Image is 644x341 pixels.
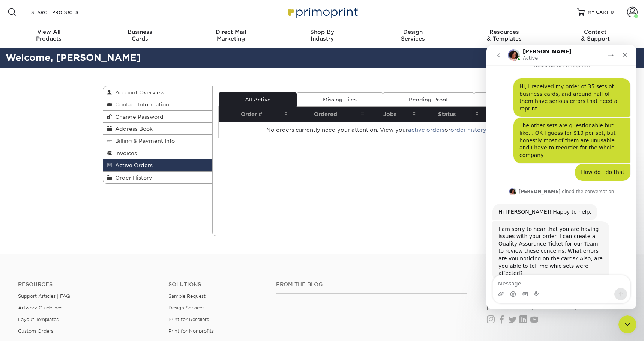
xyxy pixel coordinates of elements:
[112,89,165,95] span: Account Overview
[408,127,444,133] a: active orders
[103,159,213,171] a: Active Orders
[94,29,185,42] div: Cards
[168,281,265,288] h4: Solutions
[219,92,297,107] a: All Active
[550,29,641,42] div: & Support
[383,92,474,107] a: Pending Proof
[168,317,209,322] a: Print for Resellers
[285,4,360,20] img: Primoprint
[18,293,70,299] a: Support Articles | FAQ
[290,107,367,122] th: Ordered
[18,281,157,288] h4: Resources
[94,29,185,35] span: Business
[588,9,609,15] span: MY CART
[3,29,95,42] div: Products
[550,29,641,35] span: Contact
[276,281,467,288] h4: From the Blog
[550,24,641,48] a: Contact& Support
[112,101,169,107] span: Contact Information
[112,175,152,181] span: Order History
[94,24,185,48] a: BusinessCards
[168,293,206,299] a: Sample Request
[103,172,213,183] a: Order History
[18,305,62,311] a: Artwork Guidelines
[276,29,368,42] div: Industry
[103,98,213,110] a: Contact Information
[103,111,213,123] a: Change Password
[450,127,486,133] a: order history
[611,9,614,15] span: 0
[30,8,104,17] input: SEARCH PRODUCTS.....
[368,24,459,48] a: DesignServices
[112,126,153,132] span: Address Book
[168,328,214,334] a: Print for Nonprofits
[459,24,550,48] a: Resources& Templates
[168,305,204,311] a: Design Services
[276,29,368,35] span: Shop By
[112,114,164,120] span: Change Password
[368,29,459,35] span: Design
[185,29,276,42] div: Marketing
[367,107,419,122] th: Jobs
[103,135,213,147] a: Billing & Payment Info
[3,29,95,35] span: View All
[219,122,535,138] td: No orders currently need your attention. View your or .
[103,86,213,98] a: Account Overview
[419,107,481,122] th: Status
[112,138,175,144] span: Billing & Payment Info
[297,92,383,107] a: Missing Files
[103,147,213,159] a: Invoices
[276,24,368,48] a: Shop ByIndustry
[112,150,137,156] span: Invoices
[368,29,459,42] div: Services
[185,24,276,48] a: Direct MailMarketing
[474,92,535,107] a: QA
[219,107,290,122] th: Order #
[486,45,636,309] iframe: Intercom live chat
[459,29,550,35] span: Resources
[3,24,95,48] a: View AllProducts
[459,29,550,42] div: & Templates
[185,29,276,35] span: Direct Mail
[112,162,153,168] span: Active Orders
[103,123,213,135] a: Address Book
[481,107,535,122] th: Total
[618,315,636,333] iframe: Intercom live chat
